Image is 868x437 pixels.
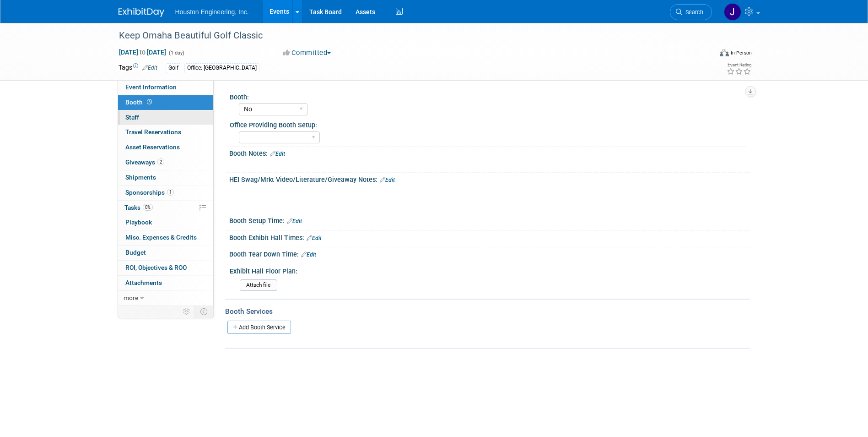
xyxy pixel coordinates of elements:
[118,201,213,215] a: Tasks0%
[125,98,154,106] span: Booth
[287,218,302,224] a: Edit
[118,170,213,185] a: Shipments
[229,247,750,259] div: Booth Tear Down Time:
[125,189,174,196] span: Sponsorships
[118,110,213,125] a: Staff
[175,8,249,16] span: Houston Engineering, Inc.
[380,177,395,183] a: Edit
[118,230,213,245] a: Misc. Expenses & Credits
[229,214,750,226] div: Booth Setup Time:
[682,9,703,16] span: Search
[118,291,213,306] a: more
[125,249,146,256] span: Budget
[124,204,153,211] span: Tasks
[229,231,750,243] div: Booth Exhibit Hall Times:
[166,63,181,73] div: Golf
[184,63,259,73] div: Office: [GEOGRAPHIC_DATA]
[301,251,316,258] a: Edit
[118,155,213,170] a: Giveaways2
[118,80,213,95] a: Event Information
[125,158,164,166] span: Giveaways
[230,118,746,130] div: Office Providing Booth Setup:
[658,48,752,61] div: Event Format
[116,27,698,44] div: Keep Omaha Beautiful Golf Classic
[225,306,750,317] div: Booth Services
[125,128,181,136] span: Travel Reservations
[142,65,157,71] a: Edit
[229,147,750,158] div: Booth Notes:
[727,63,751,67] div: Event Rating
[194,306,213,317] td: Toggle Event Tabs
[119,48,167,56] span: [DATE] [DATE]
[720,49,729,56] img: Format-Inperson.png
[145,98,154,105] span: Booth not reserved yet
[118,186,213,200] a: Sponsorships1
[230,264,746,276] div: Exhibit Hall Floor Plan:
[227,321,291,334] a: Add Booth Service
[125,83,177,91] span: Event Information
[118,246,213,260] a: Budget
[670,4,712,20] a: Search
[118,215,213,230] a: Playbook
[125,218,152,226] span: Playbook
[125,234,197,241] span: Misc. Expenses & Credits
[230,90,746,102] div: Booth:
[280,48,334,58] button: Committed
[270,151,285,157] a: Edit
[167,189,174,196] span: 1
[157,158,164,165] span: 2
[730,49,752,56] div: In-Person
[125,279,162,286] span: Attachments
[307,235,322,241] a: Edit
[125,143,180,151] span: Asset Reservations
[125,264,187,271] span: ROI, Objectives & ROO
[168,50,184,56] span: (1 day)
[119,8,164,17] img: ExhibitDay
[179,306,195,317] td: Personalize Event Tab Strip
[118,276,213,290] a: Attachments
[124,294,138,301] span: more
[125,114,139,121] span: Staff
[118,125,213,140] a: Travel Reservations
[125,174,156,181] span: Shipments
[138,49,147,56] span: to
[229,173,750,185] div: HEI Swag/Mrkt Video/Literature/Giveaway Notes:
[118,261,213,275] a: ROI, Objectives & ROO
[724,3,741,21] img: Jessica Lambrecht
[118,95,213,110] a: Booth
[143,204,153,211] span: 0%
[119,63,157,73] td: Tags
[118,140,213,155] a: Asset Reservations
